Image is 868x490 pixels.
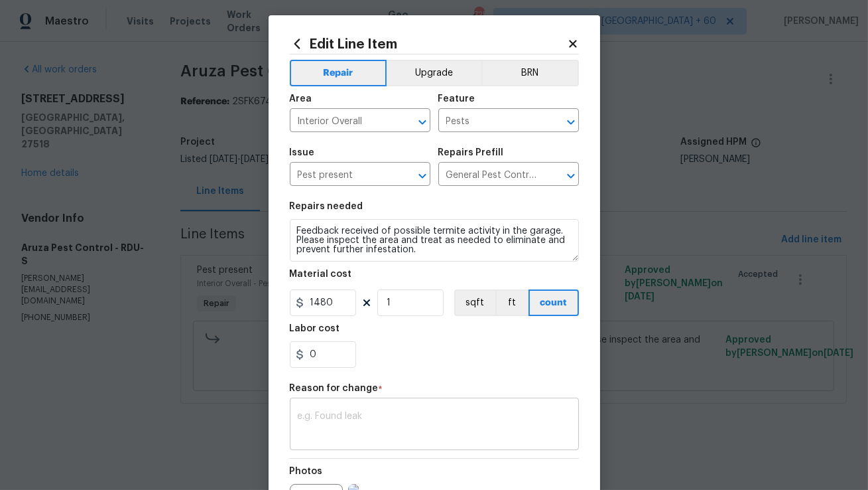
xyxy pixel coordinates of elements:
button: Open [413,167,432,185]
h5: Area [290,94,312,104]
button: Open [413,113,432,131]
h5: Photos [290,467,323,476]
h5: Feature [438,94,475,104]
button: BRN [481,60,579,86]
textarea: Feedback received of possible termite activity in the garage. Please inspect the area and treat a... [290,219,579,262]
h2: Edit Line Item [290,37,567,51]
h5: Issue [290,148,315,157]
button: ft [495,289,528,316]
h5: Reason for change [290,384,379,393]
h5: Material cost [290,270,352,279]
h5: Repairs Prefill [438,148,504,157]
button: Open [562,113,580,131]
button: Repair [290,60,387,86]
h5: Repairs needed [290,202,363,211]
button: Upgrade [387,60,481,86]
h5: Labor cost [290,324,340,333]
button: sqft [454,289,495,316]
button: Open [562,167,580,185]
button: count [528,289,579,316]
